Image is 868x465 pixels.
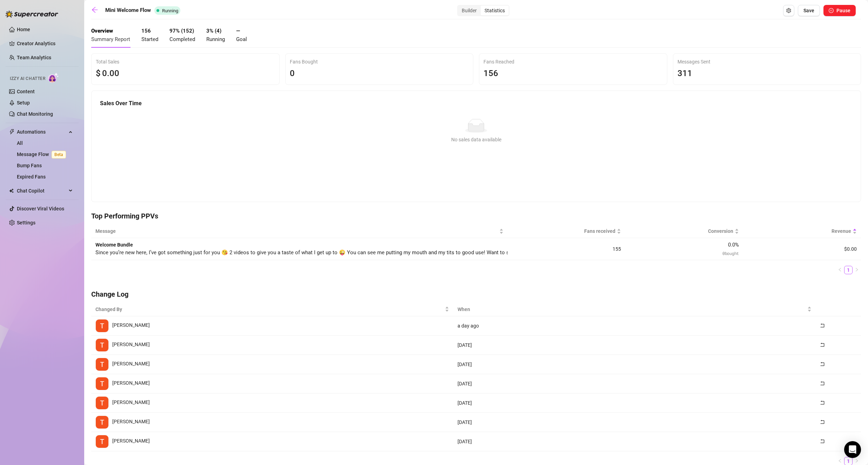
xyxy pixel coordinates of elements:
[91,303,453,316] th: Changed By
[107,68,119,78] span: .00
[96,358,108,371] img: Tilly Jamie
[112,361,150,366] span: [PERSON_NAME]
[508,238,626,260] td: 155
[838,459,842,463] span: left
[786,8,791,13] span: setting
[91,28,113,34] strong: Overview
[453,336,815,355] td: [DATE]
[820,323,825,328] span: rollback
[453,432,815,451] td: [DATE]
[743,224,861,238] th: Revenue
[141,36,158,42] span: Started
[17,89,35,94] a: Content
[677,68,692,78] span: 311
[844,266,853,274] li: 1
[17,220,35,225] a: Settings
[290,58,469,66] div: Fans Bought
[48,73,59,83] img: AI Chatter
[17,100,30,106] a: Setup
[820,400,825,405] span: rollback
[855,459,859,463] span: right
[453,316,815,336] td: a day ago
[95,249,612,256] span: Since you’re new here, I’ve got something just for you 😘 2 videos to give you a taste of what I g...
[17,206,64,211] a: Discover Viral Videos
[91,6,102,15] a: arrow-left
[483,68,498,78] span: 156
[206,36,225,42] span: Running
[508,224,626,238] th: Fans received
[9,188,14,193] img: Chat Copilot
[236,36,247,42] span: Goal
[458,305,806,313] span: When
[823,5,856,16] button: Pause
[10,75,45,82] span: Izzy AI Chatter
[17,38,73,49] a: Creator Analytics
[236,28,240,34] strong: —
[9,129,15,135] span: thunderbolt
[483,58,663,66] div: Fans Reached
[91,289,861,299] h4: Change Log
[17,174,46,180] a: Expired Fans
[290,68,295,78] span: 0
[853,266,861,274] button: right
[96,67,101,80] span: $
[112,380,150,386] span: [PERSON_NAME]
[96,416,108,429] img: Tilly Jamie
[798,5,820,16] button: Save Flow
[844,457,852,465] a: 1
[17,163,42,168] a: Bump Fans
[512,227,616,235] span: Fans received
[820,342,825,347] span: rollback
[722,250,739,256] span: 0 bought
[747,227,851,235] span: Revenue
[728,242,739,248] span: 0.0 %
[91,36,130,42] span: Summary Report
[836,266,844,274] button: left
[96,435,108,448] img: Tilly Jamie
[162,8,178,13] span: Running
[105,7,151,13] strong: Mini Welcome Flow
[141,28,151,34] strong: 156
[96,339,108,351] img: Tilly Jamie
[853,266,861,274] li: Next Page
[844,266,852,274] a: 1
[457,5,509,16] div: segmented control
[102,68,107,78] span: 0
[836,266,844,274] li: Previous Page
[783,5,794,16] button: Open Exit Rules
[855,268,859,272] span: right
[453,355,815,374] td: [DATE]
[820,362,825,366] span: rollback
[100,99,852,108] h5: Sales Over Time
[112,399,150,405] span: [PERSON_NAME]
[453,393,815,413] td: [DATE]
[91,224,508,238] th: Message
[112,342,150,347] span: [PERSON_NAME]
[103,136,849,143] div: No sales data available
[17,111,53,117] a: Chat Monitoring
[96,397,108,409] img: Tilly Jamie
[820,439,825,444] span: rollback
[91,6,98,13] span: arrow-left
[836,8,850,13] span: Pause
[453,374,815,393] td: [DATE]
[743,238,861,260] td: $0.00
[458,6,481,15] div: Builder
[96,319,108,332] img: Tilly Jamie
[169,36,195,42] span: Completed
[96,377,108,390] img: Tilly Jamie
[820,419,825,424] span: rollback
[453,413,815,432] td: [DATE]
[17,151,69,157] a: Message FlowBeta
[52,151,66,159] span: Beta
[17,27,30,32] a: Home
[112,322,150,328] span: [PERSON_NAME]
[95,242,133,248] strong: Welcome Bundle
[6,11,58,18] img: logo-BBDzfeDw.svg
[17,55,51,60] a: Team Analytics
[95,227,498,235] span: Message
[625,224,743,238] th: Conversion
[206,28,221,34] strong: 3 % ( 4 )
[838,268,842,272] span: left
[844,441,861,458] div: Open Intercom Messenger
